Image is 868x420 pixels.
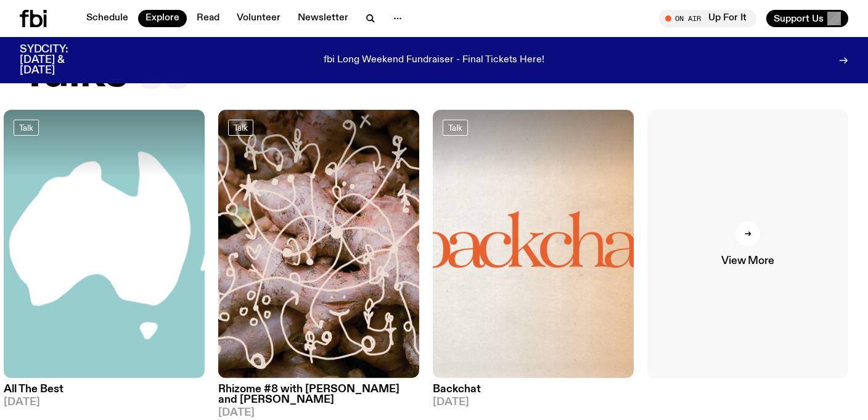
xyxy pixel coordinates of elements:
a: All The Best[DATE] [4,378,205,408]
a: Talk [228,120,253,136]
span: [DATE] [218,408,419,418]
h2: Talks [20,49,128,96]
a: Schedule [79,10,136,27]
a: Newsletter [290,10,356,27]
a: Read [189,10,227,27]
h3: All The Best [4,384,205,395]
span: Talk [448,123,462,132]
h3: Backchat [433,384,634,395]
span: [DATE] [433,397,634,408]
p: fbi Long Weekend Fundraiser - Final Tickets Here! [324,55,544,66]
img: A close up picture of a bunch of ginger roots. Yellow squiggles with arrows, hearts and dots are ... [218,110,419,378]
span: View More [721,256,774,266]
a: View More [647,110,848,378]
span: Talk [234,123,248,132]
h3: Rhizome #8 with [PERSON_NAME] and [PERSON_NAME] [218,384,419,405]
span: Talk [19,123,33,132]
h3: SYDCITY: [DATE] & [DATE] [20,44,99,76]
a: Talk [443,120,468,136]
a: Rhizome #8 with [PERSON_NAME] and [PERSON_NAME][DATE] [218,378,419,418]
a: Backchat[DATE] [433,378,634,408]
a: Volunteer [229,10,288,27]
button: Support Us [766,10,848,27]
span: [DATE] [4,397,205,408]
a: Explore [138,10,187,27]
span: Support Us [774,13,824,24]
button: On AirUp For It [659,10,756,27]
a: Talk [14,120,39,136]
